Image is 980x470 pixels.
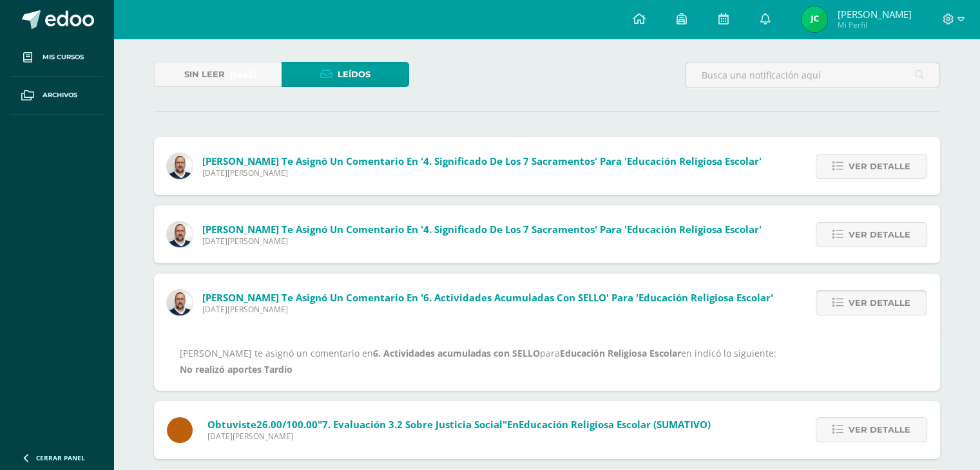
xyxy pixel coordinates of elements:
[180,345,914,377] div: [PERSON_NAME] te asignó un comentario en para en indicó lo siguiente:
[202,155,762,167] span: [PERSON_NAME] te asignó un comentario en '4. Significado de los 7 sacramentos' para 'Educación Re...
[207,431,711,442] span: [DATE][PERSON_NAME]
[184,62,225,86] span: Sin leer
[849,155,910,178] span: Ver detalle
[202,291,773,304] span: [PERSON_NAME] te asignó un comentario en '6. Actividades acumuladas con SELLO' para 'Educación Re...
[318,418,507,431] span: "7. Evaluación 3.2 sobre justicia social"
[10,39,103,77] a: Mis cursos
[230,62,256,86] span: (1443)
[849,418,910,442] span: Ver detalle
[837,8,911,21] span: [PERSON_NAME]
[154,62,282,87] a: Sin leer(1443)
[202,167,762,178] span: [DATE][PERSON_NAME]
[373,347,540,359] b: 6. Actividades acumuladas con SELLO
[849,291,910,315] span: Ver detalle
[202,236,762,247] span: [DATE][PERSON_NAME]
[43,52,84,62] span: Mis cursos
[43,90,77,100] span: Archivos
[849,223,910,247] span: Ver detalle
[10,77,103,115] a: Archivos
[167,290,193,315] img: 0a7d3388a1c2f08b55b75cf801b20128.png
[207,418,711,431] span: Obtuviste en
[180,363,293,375] b: No realizó aportes Tardío
[802,6,827,32] img: f6190bf69338ef13f9d700613bbb9672.png
[36,453,85,462] span: Cerrar panel
[202,223,762,236] span: [PERSON_NAME] te asignó un comentario en '4. Significado de los 7 sacramentos' para 'Educación Re...
[256,418,318,431] span: 26.00/100.00
[167,153,193,179] img: 0a7d3388a1c2f08b55b75cf801b20128.png
[338,62,370,86] span: Leídos
[519,418,711,431] span: Educación Religiosa Escolar (SUMATIVO)
[282,62,409,87] a: Leídos
[167,221,193,247] img: 0a7d3388a1c2f08b55b75cf801b20128.png
[686,62,939,88] input: Busca una notificación aquí
[202,304,773,315] span: [DATE][PERSON_NAME]
[837,19,911,30] span: Mi Perfil
[560,347,681,359] b: Educación Religiosa Escolar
